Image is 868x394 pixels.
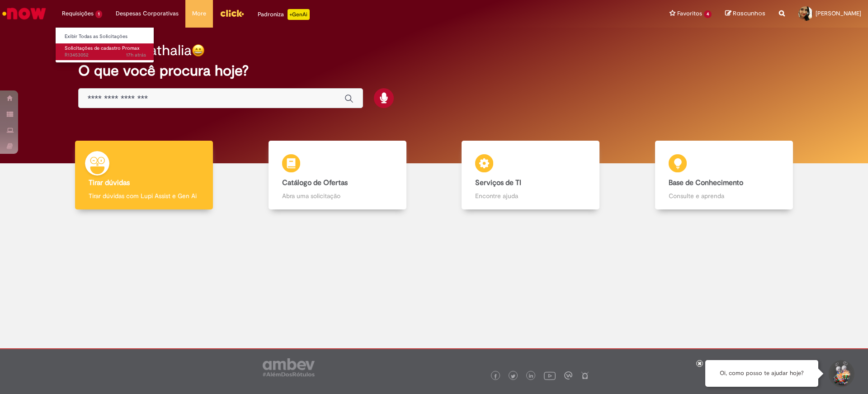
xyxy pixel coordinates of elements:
b: Catálogo de Ofertas [282,178,348,187]
b: Serviços de TI [475,178,521,187]
span: Rascunhos [733,9,765,18]
a: Aberto R13453052 : Solicitações de cadastro Promax [56,43,155,60]
p: Consulte e aprenda [669,191,779,200]
p: Abra uma solicitação [282,191,393,200]
span: 4 [704,10,712,18]
img: logo_footer_twitter.png [511,374,515,379]
p: +GenAi [288,9,310,20]
span: R13453052 [65,52,146,59]
img: click_logo_yellow_360x200.png [220,6,244,20]
img: logo_footer_linkedin.png [529,374,533,379]
a: Tirar dúvidas Tirar dúvidas com Lupi Assist e Gen Ai [47,141,241,210]
img: logo_footer_facebook.png [493,374,498,379]
span: More [192,9,206,18]
p: Encontre ajuda [475,191,586,200]
span: Despesas Corporativas [116,9,179,18]
img: logo_footer_workplace.png [564,371,572,380]
img: logo_footer_youtube.png [544,370,556,381]
img: ServiceNow [1,5,47,23]
a: Base de Conhecimento Consulte e aprenda [627,141,821,210]
img: happy-face.png [192,44,205,57]
a: Exibir Todas as Solicitações [56,32,155,42]
div: Padroniza [258,9,310,20]
b: Base de Conhecimento [669,178,743,187]
span: Requisições [62,9,94,18]
ul: Requisições [55,27,154,63]
span: [PERSON_NAME] [816,9,861,17]
button: Iniciar Conversa de Suporte [827,360,854,387]
span: 1 [95,10,102,18]
b: Tirar dúvidas [89,178,130,187]
span: Favoritos [677,9,702,18]
span: Solicitações de cadastro Promax [65,45,140,52]
img: logo_footer_ambev_rotulo_gray.png [263,358,315,376]
a: Catálogo de Ofertas Abra uma solicitação [241,141,434,210]
span: 17h atrás [126,52,146,58]
a: Serviços de TI Encontre ajuda [434,141,627,210]
p: Tirar dúvidas com Lupi Assist e Gen Ai [89,191,199,200]
h2: O que você procura hoje? [78,63,790,79]
div: Oi, como posso te ajudar hoje? [705,360,818,387]
a: Rascunhos [725,9,765,18]
img: logo_footer_naosei.png [581,371,589,380]
time: 27/08/2025 15:13:15 [126,52,146,58]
